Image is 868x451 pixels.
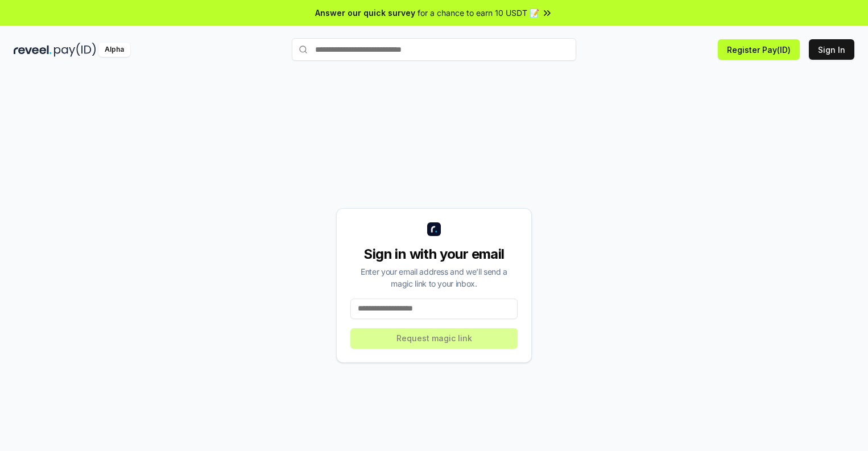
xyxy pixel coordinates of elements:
button: Register Pay(ID) [718,39,800,60]
img: reveel_dark [14,43,52,57]
img: pay_id [54,43,96,57]
button: Sign In [809,39,854,60]
span: Answer our quick survey [315,7,415,19]
span: for a chance to earn 10 USDT 📝 [418,7,539,19]
div: Alpha [98,43,130,57]
div: Sign in with your email [350,245,518,263]
div: Enter your email address and we’ll send a magic link to your inbox. [350,266,518,289]
img: logo_small [427,222,441,236]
